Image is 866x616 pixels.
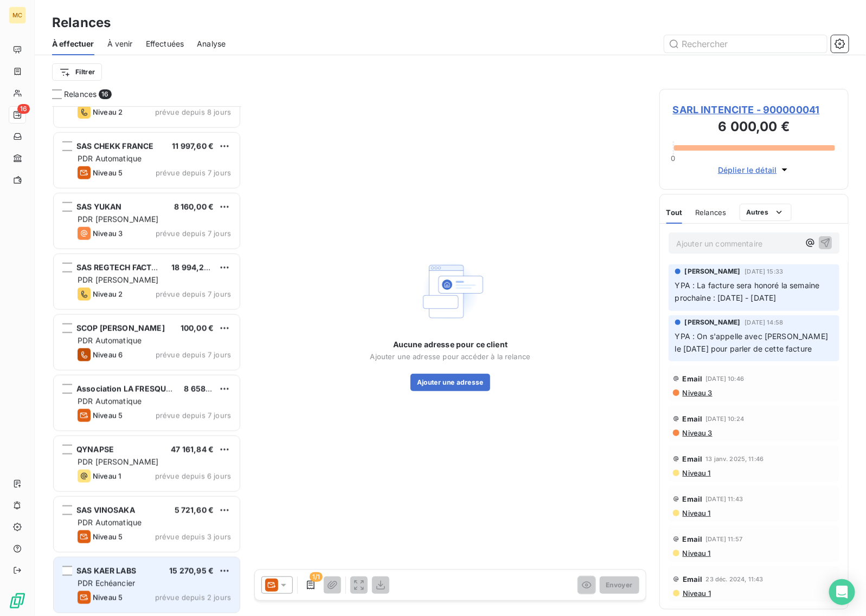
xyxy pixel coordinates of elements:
[93,411,123,420] span: Niveau 5
[393,339,508,350] span: Aucune adresse pour ce client
[9,7,26,24] div: MC
[745,268,784,275] span: [DATE] 15:33
[671,154,676,163] span: 0
[706,496,743,502] span: [DATE] 11:43
[76,202,121,211] span: SAS YUKAN
[683,535,703,543] span: Email
[76,141,153,151] span: SAS CHEKK FRANCE
[52,38,94,49] span: À effectuer
[600,576,639,594] button: Envoyer
[829,579,855,605] div: Open Intercom Messenger
[93,472,121,481] span: Niveau 1
[695,208,726,217] span: Relances
[706,536,743,542] span: [DATE] 11:57
[718,164,777,176] span: Déplier le détail
[107,38,133,49] span: À venir
[156,168,231,177] span: prévue depuis 7 jours
[78,397,142,406] span: PDR Automatique
[156,411,231,420] span: prévue depuis 7 jours
[76,566,136,575] span: SAS KAER LABS
[197,38,226,49] span: Analyse
[682,509,711,517] span: Niveau 1
[76,263,168,272] span: SAS REGTECH FACTORY
[683,455,703,463] span: Email
[155,533,231,541] span: prévue depuis 3 jours
[370,352,531,361] span: Ajouter une adresse pour accéder à la relance
[76,505,135,515] span: SAS VINOSAKA
[673,117,835,139] h3: 6 000,00 €
[146,38,184,49] span: Effectuées
[93,533,123,541] span: Niveau 5
[740,204,792,221] button: Autres
[99,89,111,99] span: 16
[52,13,111,33] h3: Relances
[184,384,226,393] span: 8 658,00 €
[706,456,764,462] span: 13 janv. 2025, 11:46
[93,108,123,116] span: Niveau 2
[685,267,741,276] span: [PERSON_NAME]
[310,572,323,582] span: 1/1
[155,593,231,602] span: prévue depuis 2 jours
[685,317,741,327] span: [PERSON_NAME]
[745,319,784,326] span: [DATE] 14:58
[174,202,214,211] span: 8 160,00 €
[171,263,216,272] span: 18 994,20 €
[78,275,159,284] span: PDR [PERSON_NAME]
[706,416,745,422] span: [DATE] 10:24
[155,472,231,481] span: prévue depuis 6 jours
[156,290,231,299] span: prévue depuis 7 jours
[76,323,165,333] span: SCOP [PERSON_NAME]
[706,576,764,582] span: 23 déc. 2024, 11:43
[682,429,713,437] span: Niveau 3
[675,332,831,353] span: YPA : On s'appelle avec [PERSON_NAME] le [DATE] pour parler de cette facture
[664,35,827,53] input: Rechercher
[76,445,114,454] span: QYNAPSE
[17,104,30,114] span: 16
[682,388,713,397] span: Niveau 3
[155,108,231,116] span: prévue depuis 8 jours
[175,505,214,515] span: 5 721,60 €
[172,141,214,151] span: 11 997,60 €
[666,208,683,217] span: Tout
[9,592,26,609] img: Logo LeanPay
[78,518,142,527] span: PDR Automatique
[78,457,159,466] span: PDR [PERSON_NAME]
[171,445,214,454] span: 47 161,84 €
[682,469,711,477] span: Niveau 1
[78,579,135,588] span: PDR Echéancier
[706,375,745,382] span: [DATE] 10:46
[93,351,123,359] span: Niveau 6
[93,168,123,177] span: Niveau 5
[78,154,142,163] span: PDR Automatique
[683,374,703,383] span: Email
[64,89,97,100] span: Relances
[76,384,215,393] span: Association LA FRESQUE DU CLIMAT
[181,323,214,333] span: 100,00 €
[169,566,214,575] span: 15 270,95 €
[675,281,822,302] span: YPA : La facture sera honoré la semaine prochaine : [DATE] - [DATE]
[78,336,142,345] span: PDR Automatique
[78,215,159,224] span: PDR [PERSON_NAME]
[93,229,123,238] span: Niveau 3
[682,549,711,557] span: Niveau 1
[93,290,123,299] span: Niveau 2
[156,351,231,359] span: prévue depuis 7 jours
[52,63,102,81] button: Filtrer
[673,102,835,117] span: SARL INTENCITE - 900000041
[410,374,490,391] button: Ajouter une adresse
[683,495,703,503] span: Email
[682,589,711,598] span: Niveau 1
[683,575,703,583] span: Email
[93,593,123,602] span: Niveau 5
[715,164,793,176] button: Déplier le détail
[156,229,231,238] span: prévue depuis 7 jours
[416,257,485,326] img: Empty state
[683,414,703,423] span: Email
